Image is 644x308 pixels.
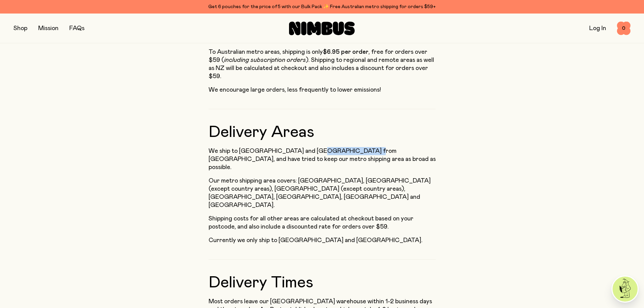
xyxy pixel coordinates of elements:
[69,25,85,31] a: FAQs
[209,48,436,80] p: To Australian metro areas, shipping is only , free for orders over $59 ( ). Shipping to regional ...
[209,215,436,231] p: Shipping costs for all other areas are calculated at checkout based on your postcode, and also in...
[323,49,368,55] strong: $6.95 per order
[209,109,436,140] h2: Delivery Areas
[209,86,436,94] p: We encourage large orders, less frequently to lower emissions!
[224,57,306,63] em: including subscription orders
[14,3,630,11] div: Get 6 pouches for the price of 5 with our Bulk Pack ✨ Free Australian metro shipping for orders $59+
[209,177,436,209] p: Our metro shipping area covers: [GEOGRAPHIC_DATA], [GEOGRAPHIC_DATA] (except country areas), [GEO...
[613,277,638,302] img: agent
[617,22,630,35] button: 0
[589,25,606,31] a: Log In
[209,259,436,291] h2: Delivery Times
[38,25,58,31] a: Mission
[209,236,436,244] p: Currently we only ship to [GEOGRAPHIC_DATA] and [GEOGRAPHIC_DATA].
[209,147,436,171] p: We ship to [GEOGRAPHIC_DATA] and [GEOGRAPHIC_DATA] from [GEOGRAPHIC_DATA], and have tried to keep...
